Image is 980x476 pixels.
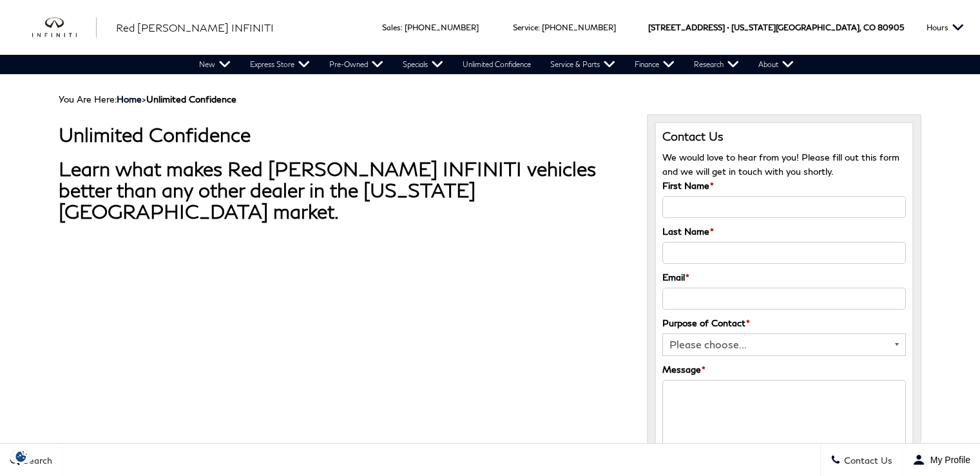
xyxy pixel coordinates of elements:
label: Email [662,270,689,284]
label: Purpose of Contact [662,316,750,330]
a: Home [117,94,142,104]
a: About [749,55,803,74]
div: Breadcrumbs [59,94,921,104]
span: My Profile [925,455,970,465]
span: > [117,94,236,104]
strong: Unlimited Confidence [146,94,236,104]
button: Open user profile menu [903,444,980,476]
h1: Unlimited Confidence [59,124,628,145]
a: Research [684,55,749,74]
h3: Contact Us [662,130,906,144]
a: New [189,55,240,74]
nav: Main Navigation [189,55,803,74]
a: infiniti [32,17,97,38]
span: : [538,23,540,32]
img: INFINITI [32,17,97,38]
a: Specials [393,55,453,74]
span: Red [PERSON_NAME] INFINITI [116,21,274,34]
span: Contact Us [841,455,892,466]
strong: Learn what makes Red [PERSON_NAME] INFINITI vehicles better than any other dealer in the [US_STAT... [59,157,596,223]
label: First Name [662,179,714,193]
section: Click to Open Cookie Consent Modal [6,450,36,463]
a: [PHONE_NUMBER] [405,23,479,32]
label: Last Name [662,224,714,239]
span: : [401,23,403,32]
span: Sales [382,23,401,32]
a: Finance [625,55,684,74]
span: Search [20,455,52,466]
a: Unlimited Confidence [453,55,541,74]
span: We would love to hear from you! Please fill out this form and we will get in touch with you shortly. [662,152,899,177]
span: Service [513,23,538,32]
iframe: YouTube video player [59,249,419,452]
label: Message [662,362,706,377]
a: Pre-Owned [320,55,393,74]
a: Service & Parts [541,55,625,74]
a: [PHONE_NUMBER] [542,23,616,32]
a: [STREET_ADDRESS] • [US_STATE][GEOGRAPHIC_DATA], CO 80905 [648,23,904,32]
a: Express Store [240,55,320,74]
span: You Are Here: [59,94,236,104]
a: Red [PERSON_NAME] INFINITI [116,20,274,35]
img: Opt-Out Icon [6,450,36,463]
